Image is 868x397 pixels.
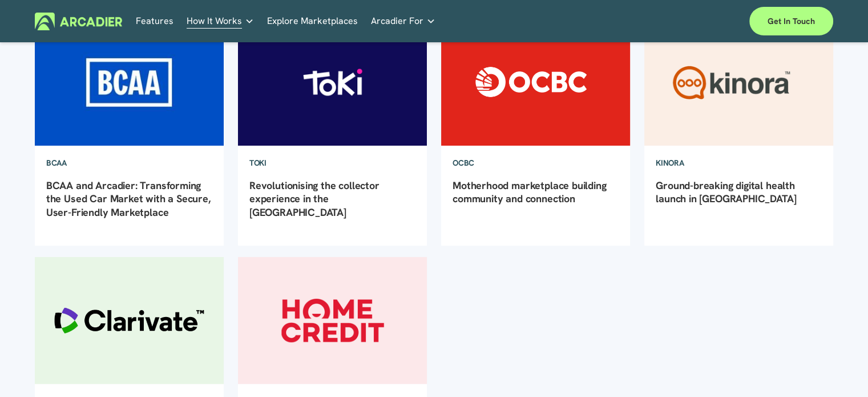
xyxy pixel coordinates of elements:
[453,179,606,205] a: Motherhood marketplace building community and connection
[656,179,796,205] a: Ground-breaking digital health launch in [GEOGRAPHIC_DATA]
[136,13,173,30] a: Features
[811,342,868,397] div: Chat-Widget
[237,256,427,384] img: Unmatched out-of-the-box functionality with Arcadier
[187,13,254,30] a: folder dropdown
[644,146,695,179] a: Kinora
[238,146,278,179] a: TOKI
[371,13,423,29] span: Arcadier For
[34,256,224,384] img: Stabilising global supply chains using Arcadier
[187,13,242,29] span: How It Works
[237,18,427,146] img: Revolutionising the collector experience in the Philippines
[34,18,224,146] img: BCAA and Arcadier: Transforming the Used Car Market with a Secure, User-Friendly Marketplace
[371,13,435,30] a: folder dropdown
[267,13,358,30] a: Explore Marketplaces
[35,13,122,30] img: Arcadier
[643,18,834,146] img: Ground-breaking digital health launch in Australia
[440,18,631,146] img: Motherhood marketplace building community and connection
[249,179,380,219] a: Revolutionising the collector experience in the [GEOGRAPHIC_DATA]
[811,342,868,397] iframe: Chat Widget
[749,7,833,35] a: Get in touch
[46,179,211,219] a: BCAA and Arcadier: Transforming the Used Car Market with a Secure, User-Friendly Marketplace
[441,146,486,179] a: OCBC
[35,146,78,179] a: BCAA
